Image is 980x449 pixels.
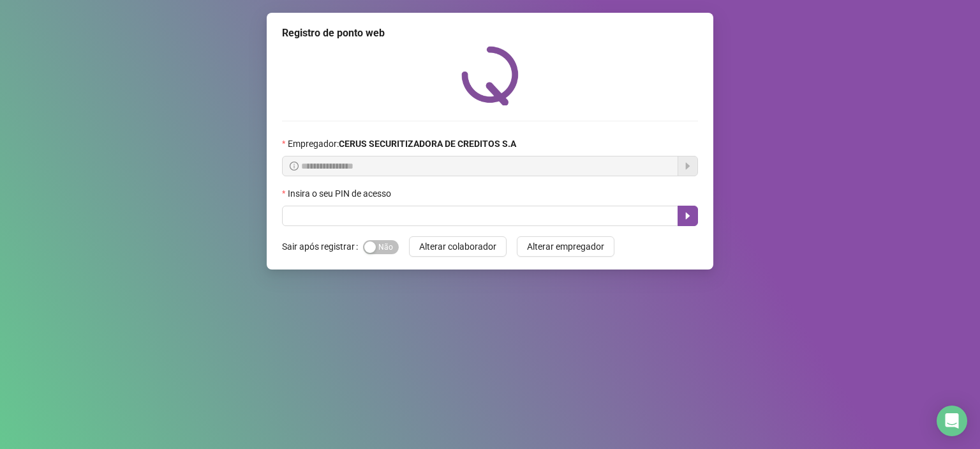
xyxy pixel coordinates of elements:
[288,137,516,151] span: Empregador :
[282,186,399,201] label: Insira o seu PIN de acesso
[419,240,496,254] span: Alterar colaborador
[527,240,604,254] span: Alterar empregador
[683,211,693,221] span: caret-right
[461,46,519,105] img: QRPoint
[290,162,299,171] span: info-circle
[282,236,363,257] label: Sair após registrar
[339,139,516,149] strong: CERUS SECURITIZADORA DE CREDITOS S.A
[937,406,967,436] div: Open Intercom Messenger
[282,26,698,41] div: Registro de ponto web
[409,236,507,257] button: Alterar colaborador
[517,236,614,257] button: Alterar empregador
